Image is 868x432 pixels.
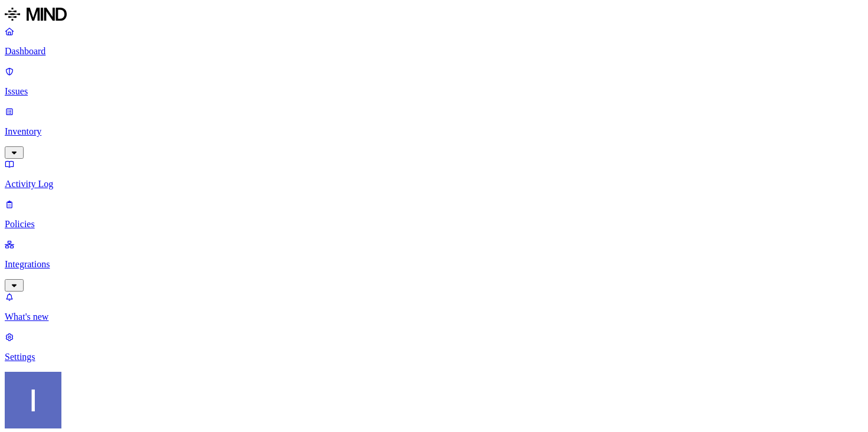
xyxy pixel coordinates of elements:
a: Inventory [5,106,863,157]
p: Inventory [5,126,863,137]
img: MIND [5,5,67,24]
a: Integrations [5,239,863,290]
p: Activity Log [5,179,863,189]
a: Settings [5,332,863,362]
p: Settings [5,352,863,362]
p: Issues [5,86,863,97]
p: What's new [5,312,863,322]
img: Itai Schwartz [5,372,61,428]
a: Policies [5,199,863,230]
p: Integrations [5,259,863,270]
p: Dashboard [5,46,863,57]
p: Policies [5,219,863,230]
a: MIND [5,5,863,26]
a: Issues [5,66,863,97]
a: What's new [5,292,863,322]
a: Dashboard [5,26,863,57]
a: Activity Log [5,159,863,189]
